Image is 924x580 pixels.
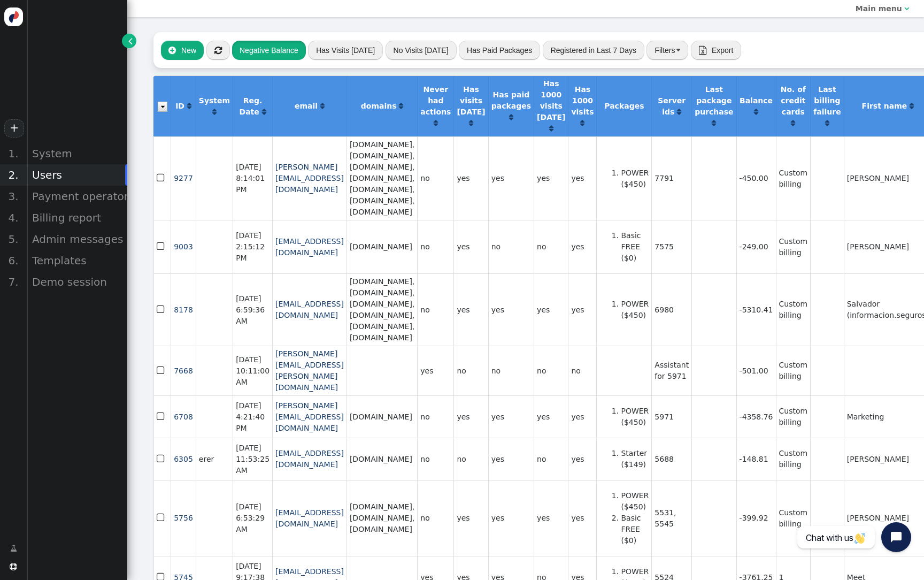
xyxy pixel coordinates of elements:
b: System [199,96,230,105]
td: 5531, 5545 [651,480,691,556]
td: Custom billing [776,220,811,273]
button: Has Paid Packages [459,41,540,60]
span: Click to sort [910,102,914,110]
a: 9277 [174,174,193,182]
td: no [417,220,453,273]
span: Click to sort [320,102,325,110]
button:  Export [691,41,742,60]
td: erer [196,438,233,480]
a:  [262,108,266,116]
div: Payment operators [27,186,127,207]
a: 7668 [174,367,193,375]
button: Registered in Last 7 Days [543,41,644,60]
a:  [754,108,758,116]
td: no [417,480,453,556]
td: 7791 [651,136,691,220]
td: yes [488,395,534,438]
span:  [157,363,166,378]
div: Admin messages [27,228,127,250]
td: [DOMAIN_NAME] [346,395,417,438]
span: Click to sort [791,119,795,127]
span: Click to sort [262,108,266,116]
td: [DOMAIN_NAME], [DOMAIN_NAME], [DOMAIN_NAME], [DOMAIN_NAME], [DOMAIN_NAME], [DOMAIN_NAME] [346,273,417,346]
a:  [434,119,438,127]
td: no [534,346,568,395]
span: [DATE] 8:14:01 PM [236,163,265,194]
td: [DOMAIN_NAME] [346,220,417,273]
span:  [904,5,909,12]
td: [DOMAIN_NAME], [DOMAIN_NAME], [DOMAIN_NAME] [346,480,417,556]
span: Export [712,46,733,55]
button: Negative Balance [232,41,306,60]
span: [DATE] 11:53:25 AM [236,444,269,475]
li: Starter ($149) [621,448,649,470]
td: no [417,438,453,480]
td: yes [568,273,596,346]
li: POWER ($450) [621,299,649,321]
span:  [168,46,176,55]
div: System [27,143,127,164]
span: Click to sort [754,108,758,116]
div: Users [27,164,127,186]
button: Has Visits [DATE] [308,41,383,60]
b: Balance [740,96,773,105]
span: 6305 [174,455,193,463]
b: ID [175,102,184,110]
button:  [206,41,230,60]
button: Filters [646,41,688,60]
td: 5971 [651,395,691,438]
td: yes [534,480,568,556]
span:  [157,302,166,317]
span:  [128,35,133,47]
td: no [534,220,568,273]
td: yes [417,346,453,395]
td: [DOMAIN_NAME], [DOMAIN_NAME], [DOMAIN_NAME], [DOMAIN_NAME], [DOMAIN_NAME], [DOMAIN_NAME], [DOMAIN... [346,136,417,220]
a:  [399,102,403,110]
span: 6708 [174,413,193,421]
td: yes [534,136,568,220]
td: Assistant for 5971 [651,346,691,395]
a:  [549,124,553,133]
b: Last billing failure [813,85,841,116]
a:  [910,102,914,110]
span: [DATE] 6:53:29 AM [236,502,265,533]
td: yes [568,438,596,480]
a: 9003 [174,242,193,251]
span: Click to sort [580,119,584,127]
a:  [469,119,473,127]
td: -5310.41 [736,273,776,346]
b: Has paid packages [491,90,531,110]
img: trigger_black.png [676,49,680,51]
b: Has 1000 visits [DATE] [537,79,565,121]
td: no [417,395,453,438]
td: no [488,346,534,395]
td: 5688 [651,438,691,480]
span:  [157,452,166,466]
td: -450.00 [736,136,776,220]
a: [EMAIL_ADDRESS][DOMAIN_NAME] [275,237,344,257]
b: Main menu [856,4,902,13]
a: 8178 [174,306,193,314]
td: no [417,136,453,220]
a: [PERSON_NAME][EMAIL_ADDRESS][PERSON_NAME][DOMAIN_NAME] [275,349,344,392]
td: -4358.76 [736,395,776,438]
td: yes [488,438,534,480]
span: [DATE] 10:11:00 AM [236,355,269,386]
span: [DATE] 2:15:12 PM [236,231,265,262]
td: no [453,438,488,480]
b: Never had actions [420,85,451,116]
td: yes [534,395,568,438]
td: yes [568,220,596,273]
b: Last package purchase [695,85,733,116]
span:  [157,510,166,525]
a: [PERSON_NAME][EMAIL_ADDRESS][DOMAIN_NAME] [275,401,344,432]
span: Click to sort [187,102,191,110]
li: POWER ($450) [621,406,649,428]
span:  [157,239,166,254]
span:  [157,171,166,185]
b: No. of credit cards [781,85,806,116]
td: -148.81 [736,438,776,480]
a:  [791,119,795,127]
